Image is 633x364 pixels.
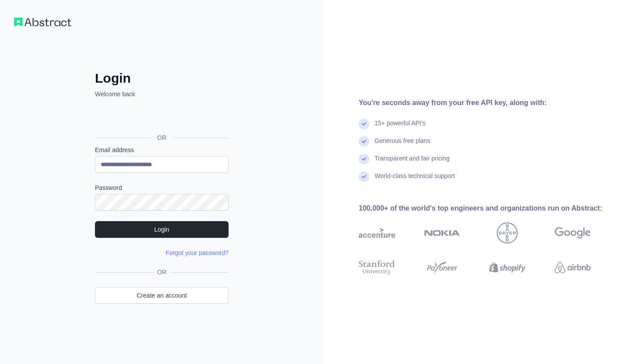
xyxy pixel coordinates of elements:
img: Workflow [14,18,71,26]
img: check mark [359,171,369,182]
div: 100,000+ of the world's top engineers and organizations run on Abstract: [359,203,619,214]
div: Generous free plans [375,136,430,154]
div: You're seconds away from your free API key, along with: [359,98,619,108]
img: google [555,222,591,244]
img: shopify [489,258,526,277]
iframe: Bouton "Se connecter avec Google" [91,108,231,127]
a: Create an account [95,287,229,304]
div: Transparent and fair pricing [375,154,450,171]
img: check mark [359,136,369,147]
div: Se connecter avec Google. S'ouvre dans un nouvel onglet. [95,108,227,127]
span: OR [154,268,170,277]
button: Login [95,221,229,238]
img: payoneer [424,258,461,277]
label: Email address [95,146,229,154]
img: airbnb [555,258,591,277]
p: Welcome back [95,90,229,98]
h2: Login [95,70,229,86]
div: World-class technical support [375,171,455,189]
img: accenture [359,222,395,244]
img: check mark [359,119,369,129]
span: OR [150,133,174,142]
img: stanford university [359,258,395,277]
img: nokia [424,222,461,244]
img: check mark [359,154,369,164]
div: 15+ powerful API's [375,119,426,136]
img: bayer [497,222,518,244]
a: Forgot your password? [166,249,229,256]
label: Password [95,183,229,192]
